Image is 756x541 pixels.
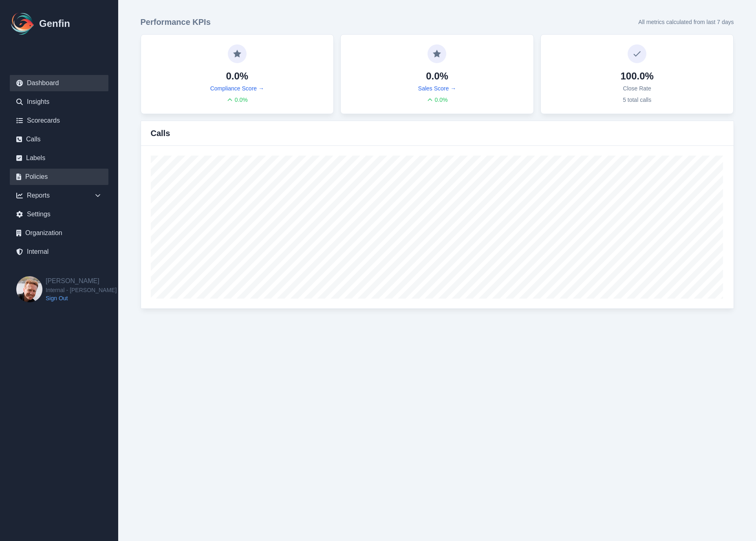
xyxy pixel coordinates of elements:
[10,225,108,241] a: Organization
[10,244,108,260] a: Internal
[623,84,651,92] p: Close Rate
[16,276,42,302] img: Brian Dunagan
[10,187,108,204] div: Reports
[10,206,108,222] a: Settings
[10,169,108,185] a: Policies
[46,286,117,294] span: Internal - [PERSON_NAME]
[638,18,734,26] p: All metrics calculated from last 7 days
[46,294,117,302] a: Sign Out
[141,16,211,28] h3: Performance KPIs
[10,131,108,147] a: Calls
[227,96,248,104] div: 0.0 %
[623,96,651,104] p: 5 total calls
[418,84,456,92] a: Sales Score →
[427,96,448,104] div: 0.0 %
[10,11,36,37] img: Logo
[46,276,117,286] h2: [PERSON_NAME]
[10,150,108,166] a: Labels
[226,70,248,83] h4: 0.0%
[210,84,264,92] a: Compliance Score →
[10,75,108,91] a: Dashboard
[151,128,170,139] h3: Calls
[620,70,653,83] h4: 100.0%
[10,112,108,129] a: Scorecards
[39,17,70,30] h1: Genfin
[426,70,448,83] h4: 0.0%
[10,94,108,110] a: Insights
